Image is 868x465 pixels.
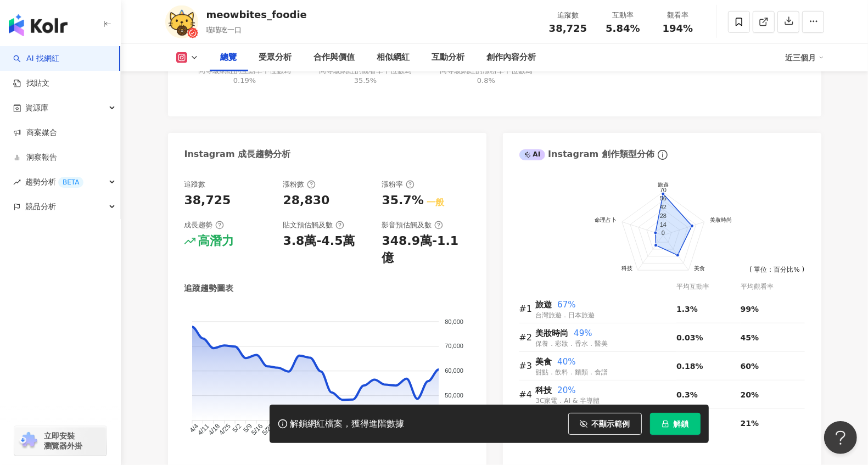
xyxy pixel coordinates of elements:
span: 49% [574,328,592,338]
div: 貼文預估觸及數 [283,220,344,230]
div: 互動率 [602,10,644,21]
a: 商案媒合 [13,127,57,138]
tspan: 60,000 [445,368,463,374]
div: #4 [519,388,536,401]
span: 解鎖 [674,419,689,428]
div: 漲粉率 [382,180,415,189]
span: 5.84% [606,23,640,34]
span: 0.19% [233,76,256,85]
span: 99% [741,305,759,313]
div: 28,830 [283,192,330,209]
span: 67% [557,300,575,310]
img: logo [9,14,68,36]
a: searchAI 找網紅 [13,53,59,64]
span: 45% [741,333,759,342]
span: 0.18% [676,362,703,371]
span: 保養．彩妝．香水．醫美 [536,340,608,348]
div: 平均互動率 [676,282,741,292]
div: 近三個月 [786,49,824,66]
div: 追蹤數 [184,180,206,189]
div: 348.9萬-1.1億 [382,233,470,267]
text: 56 [659,195,666,201]
div: 平均觀看率 [741,282,805,292]
div: Instagram 成長趨勢分析 [184,148,291,160]
span: 20% [741,390,759,399]
tspan: 80,000 [445,318,463,325]
text: 14 [659,221,666,227]
span: 資源庫 [25,96,48,120]
span: 38,725 [549,23,587,34]
div: 追蹤數 [547,10,589,21]
div: AI [519,149,546,160]
text: 0 [661,229,664,236]
div: 互動分析 [432,51,465,64]
span: info-circle [656,148,669,161]
a: 找貼文 [13,78,49,89]
text: 28 [659,212,666,219]
div: BETA [58,177,83,188]
div: 解鎖網紅檔案，獲得進階數據 [290,418,405,430]
span: 旅遊 [536,300,552,310]
span: 美食 [536,357,552,367]
a: 洞察報告 [13,152,57,163]
span: 不顯示範例 [592,419,630,428]
div: 3.8萬-4.5萬 [283,233,355,250]
span: 台灣旅遊．日本旅遊 [536,311,595,319]
span: 40% [557,357,575,367]
span: 0.3% [676,390,698,399]
img: KOL Avatar [165,5,198,38]
div: 總覽 [221,51,237,64]
div: 相似網紅 [377,51,410,64]
span: 60% [741,362,759,371]
text: 70 [659,186,666,193]
div: meowbites_foodie [206,8,307,21]
div: 影音預估觸及數 [382,220,443,230]
div: #3 [519,359,536,373]
span: 科技 [536,385,552,395]
span: 0.8% [477,76,495,85]
text: 42 [659,204,666,210]
img: chrome extension [18,432,39,450]
div: 高潛力 [198,233,234,250]
div: 38,725 [184,192,231,209]
text: 命理占卜 [595,217,617,223]
text: 科技 [621,265,632,271]
div: #2 [519,330,536,344]
span: 甜點．飲料．麵類．食譜 [536,368,608,376]
text: 美妝時尚 [709,217,731,223]
div: 受眾分析 [259,51,292,64]
div: 漲粉數 [283,180,316,189]
div: 35.7% [382,192,424,209]
div: Instagram 創作類型分佈 [519,148,654,160]
tspan: 70,000 [445,343,463,350]
span: 立即安裝 瀏覽器外掛 [44,431,82,451]
div: 合作與價值 [314,51,355,64]
span: rise [13,178,21,186]
span: 3C家電．AI & 半導體 [536,397,600,405]
a: chrome extension立即安裝 瀏覽器外掛 [14,426,107,456]
div: 觀看率 [657,10,699,21]
div: 追蹤趨勢圖表 [184,283,234,294]
div: 成長趨勢 [184,220,224,230]
tspan: 50,000 [445,393,463,399]
div: 創作內容分析 [487,51,536,64]
div: 同等級網紅的觀看率中位數為 [317,66,413,86]
span: 1.3% [676,305,698,313]
span: 35.5% [354,76,377,85]
div: 一般 [427,197,444,209]
div: 同等級網紅的漲粉率中位數為 [438,66,534,86]
span: 趨勢分析 [25,170,83,194]
span: 喵喵吃一口 [206,26,242,34]
div: 同等級網紅的互動率中位數為 [197,66,293,86]
button: 不顯示範例 [568,413,642,435]
span: 20% [557,385,575,395]
button: 解鎖 [650,413,701,435]
text: 美食 [694,265,705,271]
div: #1 [519,302,536,316]
span: 194% [663,23,693,34]
span: lock [662,420,669,428]
span: 競品分析 [25,194,56,219]
span: 美妝時尚 [536,328,569,338]
span: 0.03% [676,333,703,342]
text: 旅遊 [658,181,669,187]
